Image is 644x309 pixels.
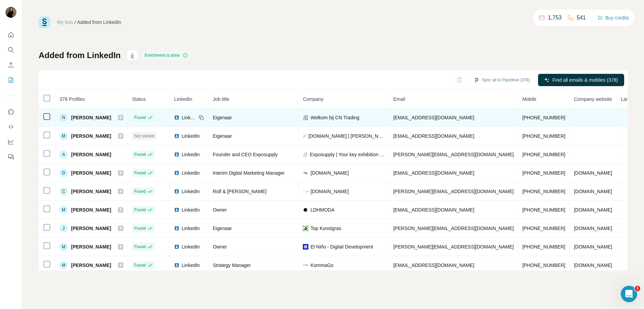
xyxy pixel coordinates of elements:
span: Found [134,225,146,231]
button: Buy credits [597,13,629,23]
span: Mobile [522,96,536,102]
button: Find all emails & mobiles (378) [538,74,624,86]
span: Company website [574,96,612,102]
span: Found [134,188,146,194]
span: [PHONE_NUMBER] [522,244,565,250]
img: LinkedIn logo [174,115,179,120]
span: Interim Digital Marketing Manager [213,170,284,176]
div: M [59,261,68,269]
span: [DOMAIN_NAME] [310,188,349,195]
span: Found [134,170,146,176]
span: [PHONE_NUMBER] [522,152,565,157]
span: Eigenaar [213,115,232,120]
span: KommaGo [310,262,333,269]
img: LinkedIn logo [174,244,179,250]
p: 1,753 [548,14,562,22]
span: Job title [213,96,229,102]
div: N [59,113,68,122]
span: Found [134,262,146,268]
img: company-logo [303,226,308,231]
span: [PHONE_NUMBER] [522,263,565,268]
span: [PERSON_NAME] [71,114,111,121]
div: A [59,150,68,159]
span: Company [303,96,323,102]
img: LinkedIn logo [174,226,179,231]
span: [DOMAIN_NAME] [574,189,612,194]
div: J [59,224,68,232]
span: [DOMAIN_NAME] [574,207,612,213]
span: [PHONE_NUMBER] [522,226,565,231]
span: Eigenaar [213,133,232,139]
div: Enrichment is done [143,51,190,59]
span: [PERSON_NAME] [71,225,111,232]
div: C [59,187,68,196]
img: LinkedIn logo [174,152,179,157]
button: Dashboard [5,136,16,148]
span: Welkom bij CN Trading [310,114,359,121]
img: LinkedIn logo [174,207,179,213]
span: [PERSON_NAME] [71,188,111,195]
img: LinkedIn logo [174,263,179,268]
span: [DOMAIN_NAME] [310,170,349,176]
iframe: Intercom live chat [621,286,637,302]
span: Owner [213,244,227,250]
button: Sync all to Pipedrive (378) [469,75,535,85]
span: LinkedIn [182,262,200,269]
span: [PERSON_NAME][EMAIL_ADDRESS][DOMAIN_NAME] [393,226,513,231]
span: [PERSON_NAME] [71,170,111,176]
span: [DOMAIN_NAME] [574,170,612,176]
span: [PERSON_NAME] [71,151,111,158]
span: [PHONE_NUMBER] [522,170,565,176]
span: Find all emails & mobiles (378) [552,77,618,83]
span: [DOMAIN_NAME] [574,263,612,268]
img: LinkedIn logo [174,170,179,176]
img: company-logo [303,189,308,194]
button: Use Surfe on LinkedIn [5,106,16,118]
span: [DOMAIN_NAME] [574,226,612,231]
span: LinkedIn [182,114,197,121]
div: M [59,206,68,214]
span: Exposupply | Your key exhibition partner [310,151,385,158]
button: Use Surfe API [5,121,16,133]
span: [EMAIL_ADDRESS][DOMAIN_NAME] [393,170,474,176]
img: company-logo [303,244,308,250]
span: [EMAIL_ADDRESS][DOMAIN_NAME] [393,115,474,120]
img: company-logo [303,170,308,176]
span: Eigenaar [213,226,232,231]
span: [DOMAIN_NAME] [574,244,612,250]
button: My lists [5,74,16,86]
img: company-logo [303,207,308,213]
span: [PHONE_NUMBER] [522,207,565,213]
span: [PHONE_NUMBER] [522,133,565,139]
button: Quick start [5,29,16,41]
button: Feedback [5,151,16,163]
span: [PHONE_NUMBER] [522,189,565,194]
span: Found [134,151,146,158]
img: LinkedIn logo [174,133,179,139]
span: [EMAIL_ADDRESS][DOMAIN_NAME] [393,133,474,139]
span: Landline [621,96,639,102]
span: [EMAIL_ADDRESS][DOMAIN_NAME] [393,207,474,213]
span: Found [134,207,146,213]
img: company-logo [303,263,308,268]
span: [EMAIL_ADDRESS][DOMAIN_NAME] [393,263,474,268]
span: Email [393,96,405,102]
img: LinkedIn logo [174,189,179,194]
li: / [75,19,76,26]
span: LinkedIn [182,243,200,250]
span: LinkedIn [174,96,192,102]
span: Strategy Manager [213,263,251,268]
span: Founder and CEO Exposupply [213,152,278,157]
span: [PERSON_NAME][EMAIL_ADDRESS][DOMAIN_NAME] [393,152,513,157]
span: Not started [134,133,154,139]
span: Found [134,244,146,250]
span: Owner [213,207,227,213]
span: [PERSON_NAME] [71,133,111,139]
span: [PERSON_NAME] [71,206,111,213]
div: D [59,169,68,177]
div: M [59,243,68,251]
span: 378 Profiles [59,96,85,102]
span: LinkedIn [182,188,200,195]
span: [PHONE_NUMBER] [522,115,565,120]
span: [DOMAIN_NAME] | [PERSON_NAME] & [PERSON_NAME] [308,133,385,139]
